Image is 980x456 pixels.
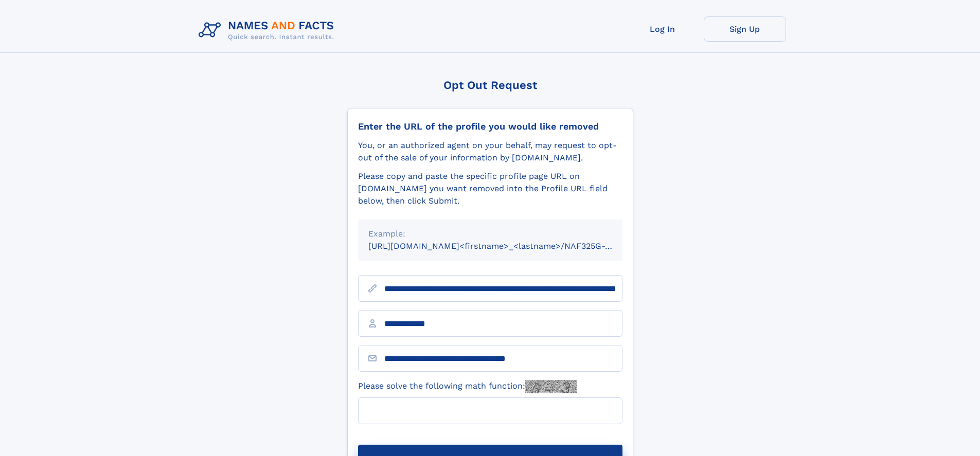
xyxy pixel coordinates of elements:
[358,121,622,132] div: Enter the URL of the profile you would like removed
[368,241,642,251] small: [URL][DOMAIN_NAME]<firstname>_<lastname>/NAF325G-xxxxxxxx
[621,16,704,42] a: Log In
[347,79,633,92] div: Opt Out Request
[368,228,612,240] div: Example:
[358,139,622,164] div: You, or an authorized agent on your behalf, may request to opt-out of the sale of your informatio...
[358,170,622,207] div: Please copy and paste the specific profile page URL on [DOMAIN_NAME] you want removed into the Pr...
[704,16,786,42] a: Sign Up
[358,380,577,393] label: Please solve the following math function:
[194,16,343,44] img: Logo Names and Facts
